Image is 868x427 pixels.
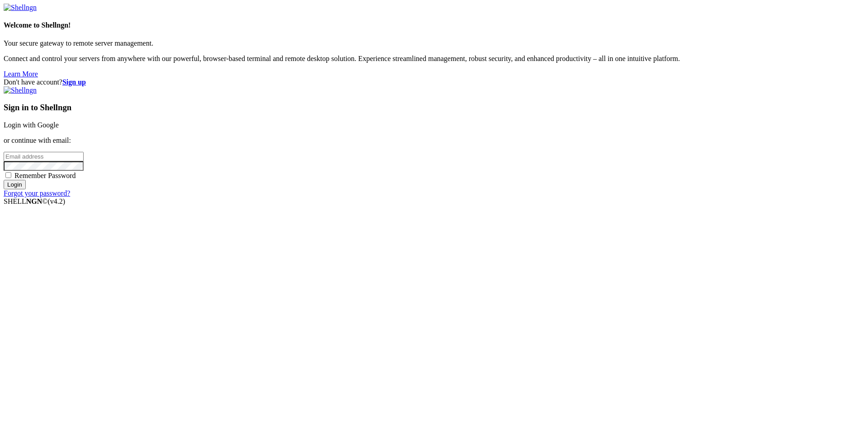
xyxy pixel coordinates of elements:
a: Learn More [4,70,38,78]
a: Forgot your password? [4,189,70,197]
span: SHELL © [4,197,65,205]
span: Remember Password [14,172,76,179]
h3: Sign in to Shellngn [4,103,864,113]
img: Shellngn [4,86,37,94]
b: NGN [26,197,42,205]
p: Your secure gateway to remote server management. [4,39,864,47]
h4: Welcome to Shellngn! [4,21,864,29]
img: Shellngn [4,4,37,12]
input: Login [4,180,26,189]
input: Email address [4,152,84,161]
a: Sign up [62,78,86,86]
span: 4.2.0 [48,197,66,205]
input: Remember Password [5,172,11,178]
p: or continue with email: [4,136,864,145]
a: Login with Google [4,121,59,129]
div: Don't have account? [4,78,864,86]
p: Connect and control your servers from anywhere with our powerful, browser-based terminal and remo... [4,55,864,63]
